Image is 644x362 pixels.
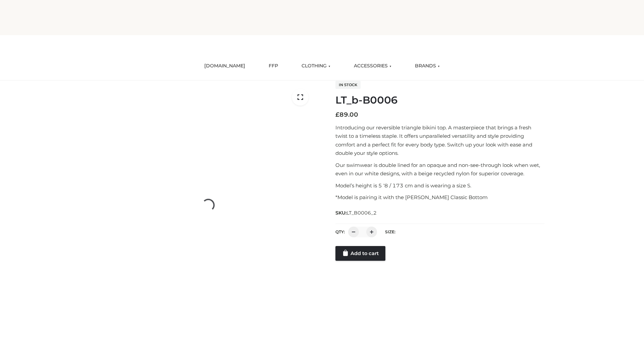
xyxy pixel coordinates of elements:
a: [DOMAIN_NAME] [199,59,250,73]
label: QTY: [335,229,345,234]
span: In stock [335,81,361,89]
p: Model’s height is 5 ‘8 / 173 cm and is wearing a size S. [335,181,544,190]
span: SKU: [335,209,377,217]
a: Add to cart [335,246,385,261]
a: ACCESSORIES [349,59,396,73]
bdi: 89.00 [335,111,358,118]
p: *Model is pairing it with the [PERSON_NAME] Classic Bottom [335,193,544,202]
a: BRANDS [410,59,445,73]
span: £ [335,111,339,118]
a: FFP [264,59,283,73]
label: Size: [385,229,395,234]
a: CLOTHING [297,59,335,73]
span: LT_B0006_2 [346,210,377,216]
p: Introducing our reversible triangle bikini top. A masterpiece that brings a fresh twist to a time... [335,123,544,158]
p: Our swimwear is double lined for an opaque and non-see-through look when wet, even in our white d... [335,161,544,178]
h1: LT_b-B0006 [335,94,544,106]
